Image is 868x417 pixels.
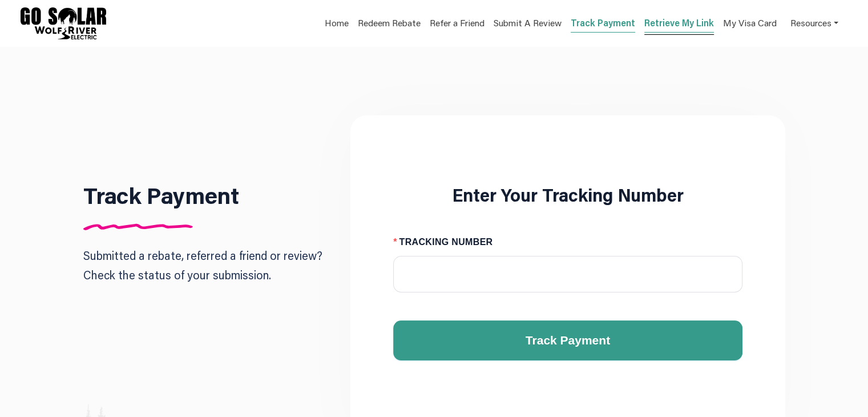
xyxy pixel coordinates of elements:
[571,17,635,33] a: Track Payment
[644,17,714,33] a: Retrieve My Link
[393,186,742,204] h2: Enter Your Tracking Number
[494,17,562,33] a: Submit A Review
[83,223,193,230] img: Divider
[21,7,106,39] img: Program logo
[393,320,742,360] button: Track Payment
[83,246,322,284] p: Submitted a rebate, referred a friend or review? Check the status of your submission.
[83,184,239,207] h1: Track Payment
[430,17,485,33] a: Refer a Friend
[399,233,492,251] span: TRACKING NUMBER
[790,11,838,35] a: Resources
[358,17,421,33] a: Redeem Rebate
[325,17,349,33] a: Home
[526,331,610,350] span: Track Payment
[723,11,777,35] a: My Visa Card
